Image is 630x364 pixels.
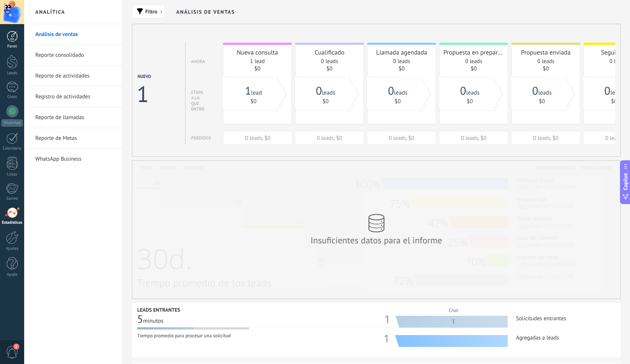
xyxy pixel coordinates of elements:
[537,58,554,65] a: 0 leads
[1,272,23,277] div: Ayuda
[223,135,292,142] div: 0 leads, $0
[388,83,394,98] span: 0
[316,89,335,96] a: 0leads
[604,89,624,96] a: 0leads
[1,196,23,201] div: Correo
[254,65,260,72] a: $0
[371,48,432,56] div: Llamada agendada
[245,89,262,96] a: 1lead
[393,58,410,65] a: 0 leads
[384,335,395,342] div: 1
[611,98,617,105] a: $0
[1,220,23,225] div: Estadísticas
[35,24,115,45] a: Análisis de ventas
[609,58,626,65] a: 0 leads
[35,128,115,149] a: Reporte de Metas
[299,48,360,56] div: Cualificado
[191,59,205,65] div: Ahora
[35,86,115,107] a: Registro de actividades
[471,65,476,72] a: $0
[137,331,282,339] div: Tiempo promedio para procesar una solicitud
[24,66,122,86] li: Reporte de actividades
[35,66,115,86] a: Reporte de actividades
[467,98,473,105] a: $0
[245,83,251,98] span: 1
[398,65,404,72] a: $0
[137,306,180,313] div: Leads Entrantes
[1,146,23,151] div: Calendario
[384,316,396,323] div: 1
[137,312,282,326] div: minutos
[1,246,23,251] div: Ajustes
[251,98,256,105] a: $0
[615,65,621,72] a: $0
[316,83,322,98] span: 0
[250,58,265,65] a: 1 lead
[326,65,332,72] a: $0
[443,48,504,56] div: Propuesta en preparación
[137,79,148,108] div: 1
[622,173,629,190] span: Copilot
[138,74,151,79] div: Nuevo
[395,98,401,105] a: $0
[460,83,466,98] span: 0
[227,48,288,56] div: Nueva consulta
[508,315,566,322] span: Solicitudes entrantes
[543,65,549,72] a: $0
[516,48,576,56] div: Propuesta enviada
[35,107,115,128] a: Reporte de llamadas
[310,235,443,246] div: Insuficientes datos para el informe
[539,98,545,105] a: $0
[399,316,508,328] div: 1
[460,89,479,96] a: 0leads
[24,86,122,107] li: Registro de actividades
[191,135,211,141] div: Perdidos
[24,149,122,169] li: WhatsApp Business
[35,45,115,66] a: Reporte consolidado
[604,83,610,98] span: 0
[137,312,143,326] span: 5
[1,172,23,177] div: Listas
[532,89,552,96] a: 0leads
[24,107,122,128] li: Reporte de llamadas
[1,44,23,49] div: Panel
[465,58,482,65] a: 0 leads
[508,334,559,341] span: Agregadas a leads
[295,135,364,142] div: 0 leads, $0
[367,135,436,142] div: 0 leads, $0
[145,9,157,14] span: Filtro
[24,24,122,45] li: Análisis de ventas
[1,71,23,76] div: Leads
[191,90,204,112] div: Etapa a la que entró
[24,128,122,149] li: Reporte de Metas
[388,89,407,96] a: 0leads
[321,58,338,65] a: 0 leads
[1,95,23,99] div: Chats
[323,98,329,105] a: $0
[132,5,165,18] button: Filtro
[532,83,538,98] span: 0
[24,45,122,66] li: Reporte consolidado
[439,135,508,142] div: 0 leads, $0
[13,344,19,350] span: 1
[1,119,23,127] div: WhatsApp
[399,304,508,317] div: Chat
[511,135,580,142] div: 0 leads, $0
[35,149,115,170] a: WhatsApp Business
